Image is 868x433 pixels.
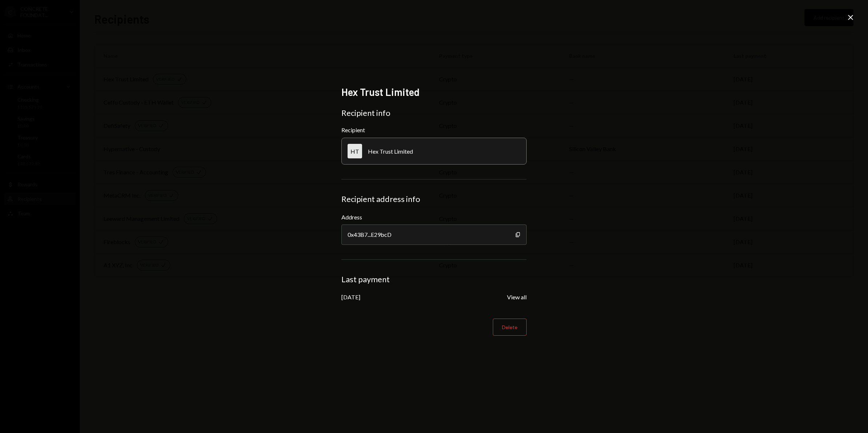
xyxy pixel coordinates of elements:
div: [DATE] [341,294,360,300]
div: Last payment [341,274,527,284]
h2: Hex Trust Limited [341,85,527,99]
div: 0x43B7...E29bcD [341,224,527,245]
button: Delete [493,319,527,336]
div: Recipient info [341,108,527,118]
label: Address [341,213,527,222]
div: Hex Trust Limited [368,148,413,155]
div: Recipient [341,126,527,133]
div: HT [348,144,362,158]
button: View all [507,294,527,301]
div: Recipient address info [341,194,527,204]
